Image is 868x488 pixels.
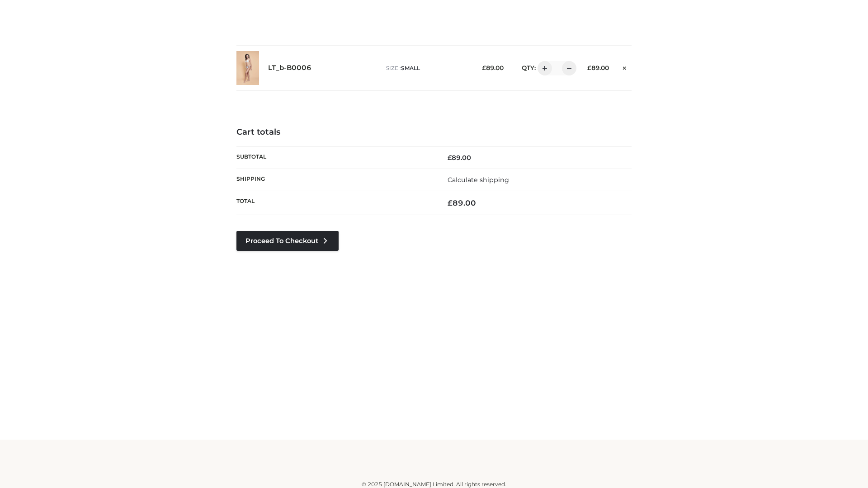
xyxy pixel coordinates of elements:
a: LT_b-B0006 [268,64,311,72]
img: LT_b-B0006 - SMALL [236,51,259,85]
span: SMALL [401,65,420,71]
bdi: 89.00 [448,154,471,162]
bdi: 89.00 [482,64,504,71]
th: Total [236,191,434,215]
a: Calculate shipping [448,176,509,184]
span: £ [448,198,453,207]
span: £ [448,154,452,162]
bdi: 89.00 [587,64,609,71]
th: Subtotal [236,146,434,169]
span: £ [587,64,591,71]
p: size : [386,64,468,72]
h4: Cart totals [236,127,632,137]
bdi: 89.00 [448,198,476,207]
a: Proceed to Checkout [236,231,339,251]
div: QTY: [513,61,573,75]
a: Remove this item [618,61,632,73]
th: Shipping [236,169,434,191]
span: £ [482,64,486,71]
